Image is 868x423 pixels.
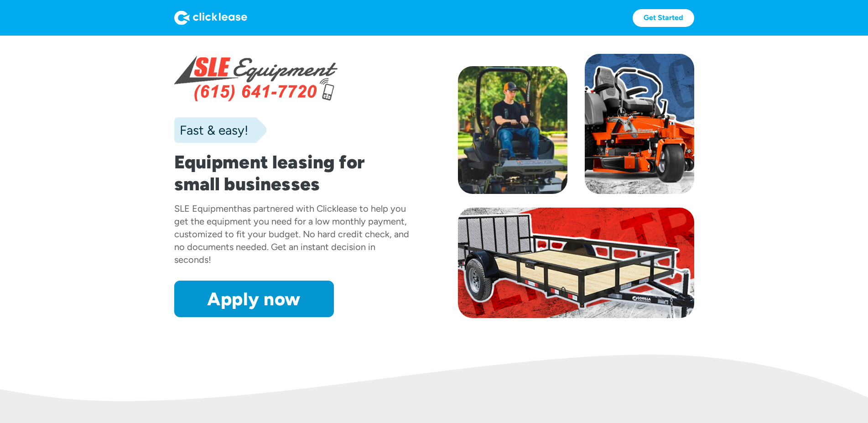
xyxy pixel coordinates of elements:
[174,10,247,25] img: Logo
[633,9,694,27] a: Get Started
[174,203,237,214] div: SLE Equipment
[174,151,411,195] h1: Equipment leasing for small businesses
[174,281,334,317] a: Apply now
[174,121,248,139] div: Fast & easy!
[174,203,409,265] div: has partnered with Clicklease to help you get the equipment you need for a low monthly payment, c...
